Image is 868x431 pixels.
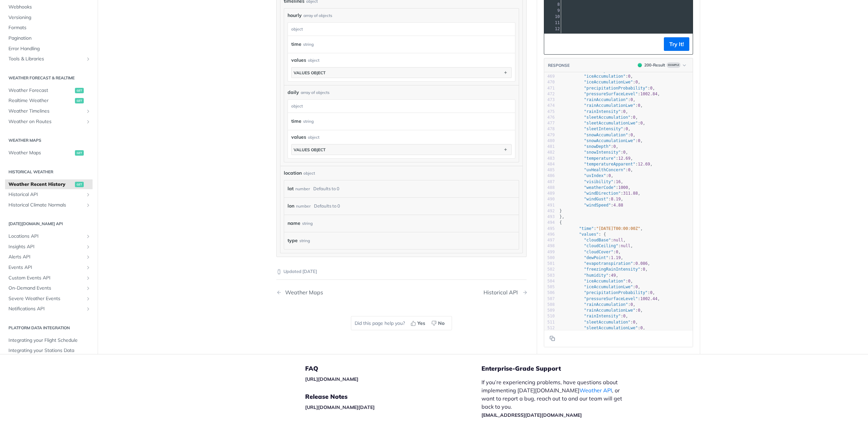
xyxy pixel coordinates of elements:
[559,168,633,172] span: : ,
[559,326,645,330] span: : ,
[5,283,93,293] a: On-Demand EventsShow subpages for On-Demand Events
[559,209,562,213] span: }
[8,45,91,52] span: Error Handling
[544,167,555,173] div: 485
[584,255,608,260] span: "dewPoint"
[623,109,626,114] span: 0
[481,412,582,418] a: [EMAIL_ADDRESS][DATE][DOMAIN_NAME]
[559,296,660,301] span: : ,
[584,138,635,143] span: "snowAccumulationLwe"
[559,261,650,266] span: : ,
[544,150,555,155] div: 482
[8,108,84,115] span: Weather Timelines
[288,12,302,19] span: hourly
[75,150,84,156] span: get
[559,203,623,208] span: :
[584,156,616,161] span: "temperature"
[8,337,91,344] span: Integrating your Flight Schedule
[579,232,599,237] span: "values"
[408,318,429,328] button: Yes
[8,25,91,32] span: Formats
[559,279,633,283] span: : ,
[635,285,638,289] span: 0
[611,68,616,73] span: 38
[544,220,555,226] div: 494
[544,191,555,196] div: 489
[314,201,340,211] div: Defaults to 0
[584,68,608,73] span: "humidity"
[303,170,315,176] div: object
[584,144,611,149] span: "snowDepth"
[5,294,93,304] a: Severe Weather EventsShow subpages for Severe Weather Events
[8,97,73,104] span: Realtime Weather
[635,261,648,266] span: 0.086
[584,97,628,102] span: "rainAccumulation"
[584,273,608,278] span: "humidity"
[544,267,555,272] div: 502
[284,170,302,177] span: location
[584,191,620,196] span: "windDirection"
[559,173,613,178] span: : ,
[288,23,513,36] div: object
[85,254,91,260] button: Show subpages for Alerts API
[303,116,314,126] div: string
[8,87,73,94] span: Weather Forecast
[559,273,618,278] span: : ,
[429,318,448,328] button: No
[559,115,638,120] span: : ,
[544,226,555,232] div: 495
[5,325,93,331] h2: Platform DATA integration
[5,304,93,314] a: Notifications APIShow subpages for Notifications API
[5,252,93,262] a: Alerts APIShow subpages for Alerts API
[628,279,630,283] span: 0
[633,320,635,325] span: 0
[544,249,555,255] div: 499
[559,162,653,166] span: : ,
[559,103,643,108] span: : ,
[313,184,339,194] div: Defaults to 0
[611,255,621,260] span: 1.19
[288,201,294,211] label: lon
[5,137,93,143] h2: Weather Maps
[544,296,555,302] div: 507
[5,190,93,200] a: Historical APIShow subpages for Historical API
[584,133,628,137] span: "snowAccumulation"
[559,121,645,125] span: : ,
[544,156,555,161] div: 483
[305,404,375,410] a: [URL][DOMAIN_NAME][DATE]
[351,316,452,330] div: Did this page help you?
[584,185,616,190] span: "weatherCode"
[5,242,93,252] a: Insights APIShow subpages for Insights API
[8,191,84,198] span: Historical API
[559,267,648,272] span: : ,
[544,126,555,132] div: 478
[584,296,638,301] span: "pressureSurfaceLevel"
[559,74,633,79] span: : ,
[638,308,640,313] span: 0
[544,74,555,79] div: 469
[638,103,640,108] span: 0
[613,203,623,208] span: 4.88
[584,290,648,295] span: "precipitationProbability"
[559,109,628,114] span: : ,
[584,168,626,172] span: "uvHealthConcern"
[544,103,555,109] div: 474
[584,279,626,283] span: "iceAccumulation"
[544,255,555,261] div: 500
[544,120,555,126] div: 477
[5,117,93,127] a: Weather on RoutesShow subpages for Weather on Routes
[635,80,638,84] span: 0
[5,23,93,33] a: Formats
[559,133,635,137] span: : ,
[5,2,93,12] a: Webhooks
[544,214,555,220] div: 493
[584,103,635,108] span: "rainAccumulationLwe"
[584,126,623,131] span: "sleetIntensity"
[544,161,555,167] div: 484
[579,387,612,394] a: Weather API
[640,296,657,301] span: 1002.44
[638,162,650,166] span: 12.69
[549,26,561,32] div: 12
[621,243,631,248] span: null
[618,185,628,190] span: 1000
